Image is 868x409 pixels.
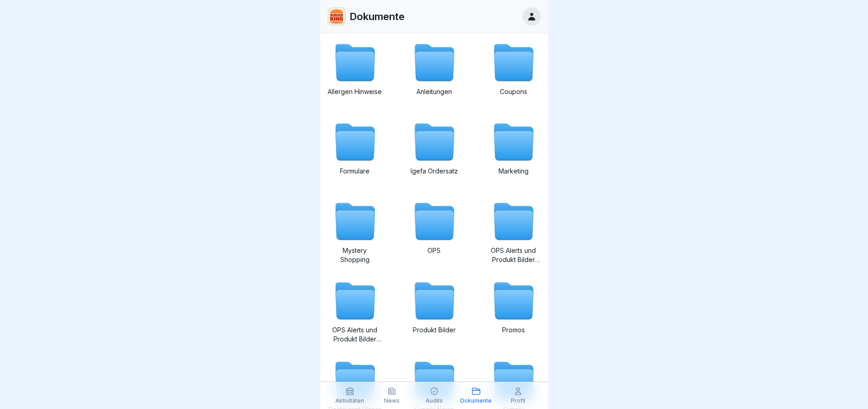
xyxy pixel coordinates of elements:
[328,279,382,344] a: OPS Alerts und Produkt Bilder Standard
[328,87,382,96] p: Allergen Hinweise
[328,167,382,176] p: Formulare
[407,246,462,255] p: OPS
[426,398,443,404] p: Audits
[349,10,405,22] p: Dokumente
[335,398,364,404] p: Aktivitäten
[328,246,382,264] p: Mystery Shopping
[328,325,382,344] p: OPS Alerts und Produkt Bilder Standard
[407,325,462,335] p: Produkt Bilder
[407,120,462,185] a: Igefa Ordersatz
[486,279,541,344] a: Promos
[486,87,541,96] p: Coupons
[328,120,382,185] a: Formulare
[328,199,382,264] a: Mystery Shopping
[384,398,400,404] p: News
[486,246,541,264] p: OPS Alerts und Produkt Bilder Promo
[407,87,462,96] p: Anleitungen
[407,199,462,264] a: OPS
[486,120,541,185] a: Marketing
[486,167,541,176] p: Marketing
[511,398,525,404] p: Profil
[407,167,462,176] p: Igefa Ordersatz
[407,41,462,105] a: Anleitungen
[460,398,492,404] p: Dokumente
[486,41,541,105] a: Coupons
[486,199,541,264] a: OPS Alerts und Produkt Bilder Promo
[328,41,382,105] a: Allergen Hinweise
[328,8,345,25] img: w2f18lwxr3adf3talrpwf6id.png
[407,279,462,344] a: Produkt Bilder
[486,325,541,335] p: Promos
